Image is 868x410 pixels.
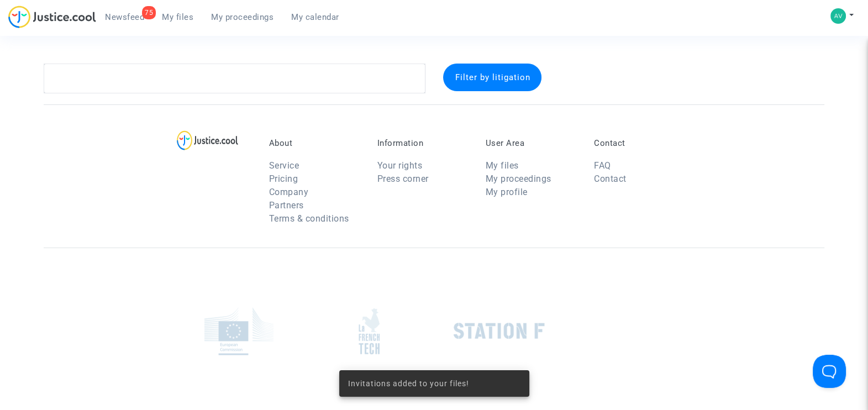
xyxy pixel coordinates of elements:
[594,138,686,148] p: Contact
[282,9,348,25] a: My calendar
[359,308,380,355] img: french_tech.png
[813,355,846,388] iframe: Help Scout Beacon - Open
[377,138,469,148] p: Information
[486,174,551,184] a: My proceedings
[269,138,361,148] p: About
[486,160,519,171] a: My files
[269,187,309,197] a: Company
[455,72,530,82] span: Filter by litigation
[177,130,238,150] img: logo-lg.svg
[830,8,846,24] img: a4e121ff07650d96508b8298bdaa9979
[142,6,156,19] div: 75
[162,12,193,22] span: My files
[105,12,144,22] span: Newsfeed
[291,12,339,22] span: My calendar
[204,307,273,355] img: europe_commision.png
[8,6,96,28] img: jc-logo.svg
[486,187,528,197] a: My profile
[96,9,153,25] a: 75Newsfeed
[486,138,577,148] p: User Area
[269,213,349,224] a: Terms & conditions
[153,9,202,25] a: My files
[269,200,304,211] a: Partners
[594,160,611,171] a: FAQ
[377,174,429,184] a: Press corner
[377,160,423,171] a: Your rights
[269,160,299,171] a: Service
[202,9,282,25] a: My proceedings
[594,174,627,184] a: Contact
[269,174,298,184] a: Pricing
[348,378,469,389] span: Invitations added to your files!
[211,12,273,22] span: My proceedings
[454,323,545,339] img: stationf.png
